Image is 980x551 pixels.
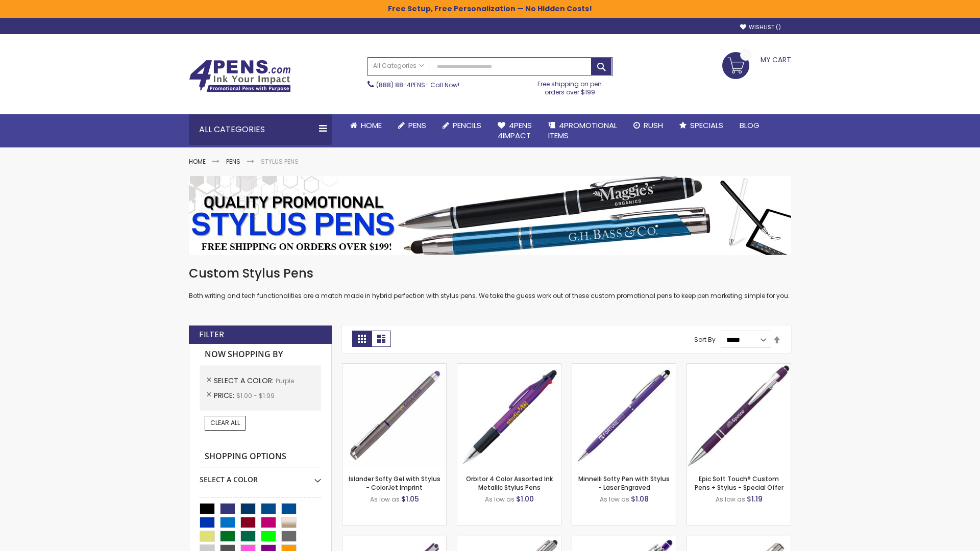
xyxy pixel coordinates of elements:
[200,344,321,365] strong: Now Shopping by
[540,114,625,147] a: 4PROMOTIONALITEMS
[485,495,514,504] span: As low as
[189,60,291,92] img: 4Pens Custom Pens and Promotional Products
[189,157,206,166] a: Home
[457,536,561,544] a: Tres-Chic with Stylus Metal Pen - Standard Laser-Purple
[694,335,716,344] label: Sort By
[687,364,791,467] img: 4P-MS8B-Purple
[695,474,783,491] a: Epic Soft Touch® Custom Pens + Stylus - Special Offer
[189,176,791,255] img: Stylus Pens
[731,114,768,137] a: Blog
[376,81,425,89] a: (888) 88-4PENS
[408,120,426,131] span: Pens
[361,120,382,131] span: Home
[189,114,332,145] div: All Categories
[349,474,440,491] a: Islander Softy Gel with Stylus - ColorJet Imprint
[342,363,446,372] a: Islander Softy Gel with Stylus - ColorJet Imprint-Purple
[716,495,745,504] span: As low as
[687,536,791,544] a: Tres-Chic Touch Pen - Standard Laser-Purple
[498,120,532,141] span: 4Pens 4impact
[390,114,434,137] a: Pens
[226,157,240,166] a: Pens
[236,391,275,400] span: $1.00 - $1.99
[457,364,561,467] img: Orbitor 4 Color Assorted Ink Metallic Stylus Pens-Purple
[489,114,540,147] a: 4Pens4impact
[631,494,649,504] span: $1.08
[548,120,617,141] span: 4PROMOTIONAL ITEMS
[687,363,791,372] a: 4P-MS8B-Purple
[342,114,390,137] a: Home
[205,416,246,430] a: Clear All
[342,536,446,544] a: Avendale Velvet Touch Stylus Gel Pen-Purple
[376,81,459,89] span: - Call Now!
[572,364,676,467] img: Minnelli Softy Pen with Stylus - Laser Engraved-Purple
[600,495,629,504] span: As low as
[747,494,763,504] span: $1.19
[466,474,553,491] a: Orbitor 4 Color Assorted Ink Metallic Stylus Pens
[457,363,561,372] a: Orbitor 4 Color Assorted Ink Metallic Stylus Pens-Purple
[200,446,321,468] strong: Shopping Options
[690,120,723,131] span: Specials
[261,157,299,166] strong: Stylus Pens
[276,377,294,385] span: Purple
[572,536,676,544] a: Phoenix Softy with Stylus Pen - Laser-Purple
[352,331,372,347] strong: Grid
[200,467,321,485] div: Select A Color
[210,418,240,427] span: Clear All
[189,265,791,282] h1: Custom Stylus Pens
[625,114,671,137] a: Rush
[453,120,481,131] span: Pencils
[740,23,781,31] a: Wishlist
[644,120,663,131] span: Rush
[578,474,670,491] a: Minnelli Softy Pen with Stylus - Laser Engraved
[189,265,791,300] div: Both writing and tech functionalities are a match made in hybrid perfection with stylus pens. We ...
[214,375,276,386] span: Select A Color
[370,495,400,504] span: As low as
[516,494,534,504] span: $1.00
[740,120,759,131] span: Blog
[368,58,429,74] a: All Categories
[373,62,424,70] span: All Categories
[199,329,224,340] strong: Filter
[342,364,446,467] img: Islander Softy Gel with Stylus - ColorJet Imprint-Purple
[434,114,489,137] a: Pencils
[401,494,419,504] span: $1.05
[671,114,731,137] a: Specials
[572,363,676,372] a: Minnelli Softy Pen with Stylus - Laser Engraved-Purple
[527,76,613,96] div: Free shipping on pen orders over $199
[214,390,236,400] span: Price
